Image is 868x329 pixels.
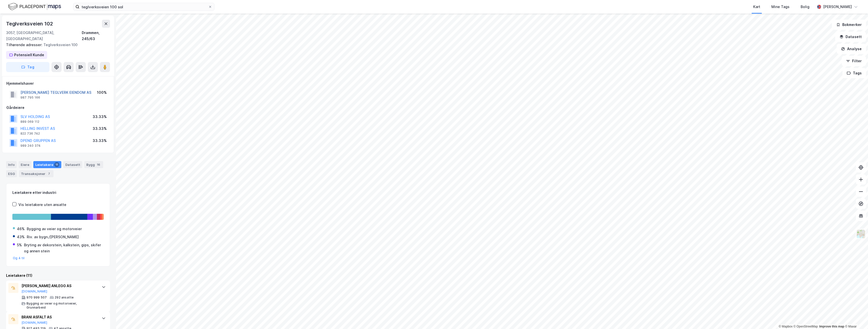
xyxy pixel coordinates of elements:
div: Riv. av bygn./[PERSON_NAME] [27,234,79,240]
button: Bokmerker [832,20,866,30]
div: Bolig [801,4,809,10]
div: 100% [97,89,107,96]
img: Z [856,229,866,239]
img: logo.f888ab2527a4732fd821a326f86c7f29.svg [8,2,61,11]
div: [PERSON_NAME] ANLEGG AS [21,283,97,289]
div: Datasett [63,161,82,168]
div: Bygg [84,161,103,168]
button: [DOMAIN_NAME] [21,289,47,293]
div: Mine Tags [771,4,790,10]
div: Leietakere [33,161,61,168]
span: Tilhørende adresser: [6,43,43,47]
div: Bygging av veier og motorveier, Grunnarbeid [26,302,97,310]
button: Tags [843,68,866,78]
input: Søk på adresse, matrikkel, gårdeiere, leietakere eller personer [79,3,208,11]
button: Filter [842,56,866,66]
div: 292 ansatte [55,295,74,300]
button: Datasett [835,32,866,42]
div: Eiere [19,161,31,168]
div: 7 [46,171,51,176]
div: Kart [753,4,760,10]
div: 970 999 507 [26,295,47,300]
div: Potensiell Kunde [14,52,44,58]
button: [DOMAIN_NAME] [21,321,47,325]
div: 11 [54,162,59,167]
div: Hjemmelshaver [6,80,110,86]
div: 33.33% [93,114,107,120]
div: [PERSON_NAME] [823,4,852,10]
div: ESG [6,170,17,177]
button: Analyse [837,44,866,54]
div: Kontrollprogram for chat [843,305,868,329]
div: Gårdeiere [6,105,110,111]
div: Bygging av veier og motorveier [27,226,82,232]
iframe: Chat Widget [843,305,868,329]
button: Tag [6,62,49,72]
div: Leietakere (11) [6,273,110,279]
div: 889 069 112 [20,120,39,124]
div: 16 [96,162,101,167]
div: Teglverksveien 102 [6,20,54,28]
div: BRANI ASFALT AS [21,314,97,320]
div: 989 240 374 [20,144,41,148]
div: Bryting av dekorstein, kalkstein, gips, skifer og annen stein [24,242,103,254]
div: Leietakere etter industri [12,190,104,196]
div: 822 736 742 [20,132,40,136]
div: Vis leietakere uten ansatte [18,202,66,208]
a: OpenStreetMap [794,325,818,328]
div: 33.33% [93,126,107,132]
div: 987 795 166 [20,96,40,100]
div: Teglverksveien 100 [6,42,106,48]
div: Drammen, 245/63 [82,30,110,42]
div: Transaksjoner [19,170,53,177]
div: Info [6,161,17,168]
div: 33.33% [93,138,107,144]
button: Og 4 til [13,256,25,260]
a: Improve this map [819,325,844,328]
div: 46% [17,226,25,232]
div: 43% [17,234,25,240]
div: 5% [17,242,22,248]
a: Mapbox [779,325,793,328]
div: 3057, [GEOGRAPHIC_DATA], [GEOGRAPHIC_DATA] [6,30,82,42]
